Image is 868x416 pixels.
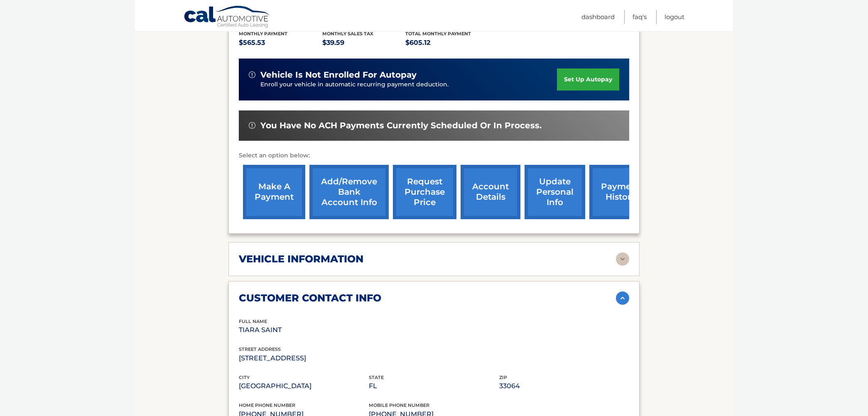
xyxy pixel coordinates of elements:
a: Logout [664,10,684,24]
a: update personal info [525,165,585,219]
img: alert-white.svg [249,122,255,129]
a: FAQ's [633,10,647,24]
span: city [239,374,250,380]
span: full name [239,318,267,324]
span: You have no ACH payments currently scheduled or in process. [260,120,542,131]
span: vehicle is not enrolled for autopay [260,70,417,80]
a: account details [461,165,520,219]
a: request purchase price [393,165,456,219]
h2: vehicle information [239,253,363,265]
h2: customer contact info [239,292,381,304]
p: [GEOGRAPHIC_DATA] [239,380,369,392]
a: Cal Automotive [184,5,271,29]
span: Monthly sales Tax [322,31,373,37]
a: Add/Remove bank account info [309,165,389,219]
a: make a payment [243,165,305,219]
img: accordion-rest.svg [616,252,629,266]
p: Select an option below: [239,151,629,161]
span: zip [499,374,507,380]
span: Monthly Payment [239,31,287,37]
p: $565.53 [239,37,322,49]
img: accordion-active.svg [616,291,629,305]
a: Dashboard [581,10,615,24]
p: $605.12 [405,37,489,49]
span: street address [239,346,281,352]
p: [STREET_ADDRESS] [239,352,369,364]
span: Total Monthly Payment [405,31,471,37]
p: 33064 [499,380,629,392]
span: home phone number [239,402,295,408]
p: Enroll your vehicle in automatic recurring payment deduction. [260,80,557,89]
span: state [369,374,384,380]
p: TIARA SAINT [239,324,369,336]
img: alert-white.svg [249,71,255,78]
span: mobile phone number [369,402,429,408]
p: $39.59 [322,37,406,49]
a: payment history [589,165,652,219]
p: FL [369,380,499,392]
a: set up autopay [557,69,619,91]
